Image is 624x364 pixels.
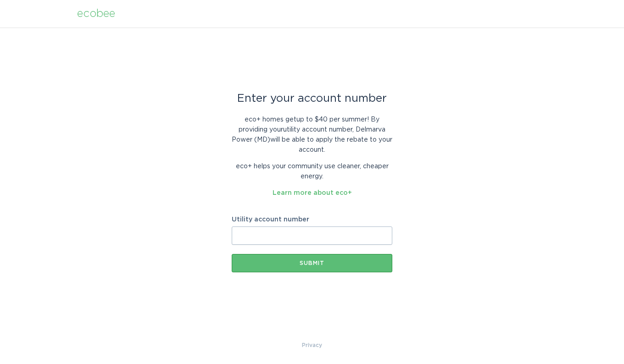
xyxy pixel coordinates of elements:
[302,340,322,350] a: Privacy Policy & Terms of Use
[232,216,392,223] label: Utility account number
[232,254,392,272] button: Submit
[232,161,392,182] p: eco+ helps your community use cleaner, cheaper energy.
[77,9,115,19] div: ecobee
[273,190,352,196] a: Learn more about eco+
[232,115,392,155] p: eco+ homes get up to $40 per summer ! By providing your utility account number , Delmarva Power (...
[232,94,392,104] div: Enter your account number
[236,260,388,266] div: Submit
